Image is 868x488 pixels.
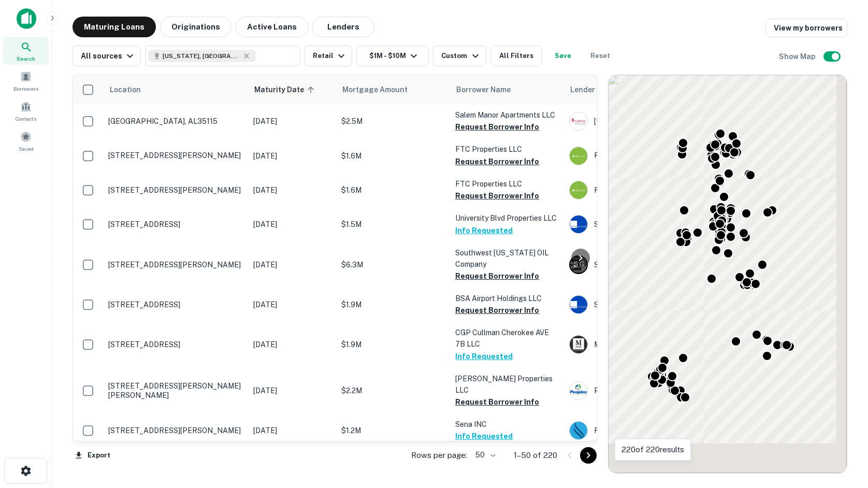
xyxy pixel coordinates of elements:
[73,46,141,66] button: All sources
[609,75,847,473] div: 0 0
[253,299,331,310] p: [DATE]
[569,421,725,440] div: Renasant Bank
[103,75,248,104] th: Location
[3,67,49,95] a: Borrowers
[341,219,445,230] p: $1.5M
[341,150,445,162] p: $1.6M
[455,121,539,133] button: Request Borrower Info
[455,293,559,304] p: BSA Airport Holdings LLC
[16,114,36,123] span: Contacts
[456,83,511,96] span: Borrower Name
[253,116,331,127] p: [DATE]
[569,255,725,274] div: Southwest [US_STATE] OIL CO
[160,17,232,37] button: Originations
[441,50,481,62] div: Custom
[341,299,445,310] p: $1.9M
[108,381,243,400] p: [STREET_ADDRESS][PERSON_NAME][PERSON_NAME]
[312,17,374,37] button: Lenders
[564,75,730,104] th: Lender
[305,46,352,66] button: Retail
[336,75,450,104] th: Mortgage Amount
[569,381,725,400] div: Peoples Bank
[73,17,156,37] button: Maturing Loans
[342,83,421,96] span: Mortgage Amount
[3,97,49,125] a: Contacts
[621,443,684,456] p: 220 of 220 results
[455,373,559,396] p: [PERSON_NAME] Properties LLC
[455,350,513,363] button: Info Requested
[433,46,486,66] button: Custom
[411,449,467,462] p: Rows per page:
[341,339,445,350] p: $1.9M
[490,46,542,66] button: All Filters
[455,270,539,282] button: Request Borrower Info
[253,259,331,270] p: [DATE]
[248,75,336,104] th: Maturity Date
[108,220,243,229] p: [STREET_ADDRESS]
[580,447,597,464] button: Go to next page
[108,117,243,126] p: [GEOGRAPHIC_DATA], AL35115
[584,46,617,66] button: Reset
[546,46,580,66] button: Save your search to get updates of matches that match your search criteria.
[13,84,38,93] span: Borrowers
[253,425,331,436] p: [DATE]
[455,247,559,270] p: Southwest [US_STATE] OIL Company
[765,19,847,37] a: View my borrowers
[108,260,243,269] p: [STREET_ADDRESS][PERSON_NAME]
[455,396,539,408] button: Request Borrower Info
[455,178,559,190] p: FTC Properties LLC
[455,304,539,317] button: Request Borrower Info
[341,385,445,396] p: $2.2M
[109,83,141,96] span: Location
[455,224,513,237] button: Info Requested
[73,448,113,463] button: Export
[569,147,725,165] div: Regions Bank
[341,259,445,270] p: $6.3M
[450,75,564,104] th: Borrower Name
[108,340,243,349] p: [STREET_ADDRESS]
[514,449,557,462] p: 1–50 of 220
[108,185,243,195] p: [STREET_ADDRESS][PERSON_NAME]
[3,127,49,155] a: Saved
[108,300,243,309] p: [STREET_ADDRESS]
[236,17,308,37] button: Active Loans
[569,215,725,234] div: Servisfirst Bank
[455,327,559,350] p: CGP Cullman Cherokee AVE 7B LLC
[816,405,868,455] iframe: Chat Widget
[455,109,559,121] p: Salem Manor Apartments LLC
[254,83,317,96] span: Maturity Date
[108,151,243,160] p: [STREET_ADDRESS][PERSON_NAME]
[253,219,331,230] p: [DATE]
[569,295,725,314] div: Servisfirst Bank
[569,181,725,199] div: Regions Bank
[108,426,243,435] p: [STREET_ADDRESS][PERSON_NAME]
[341,116,445,127] p: $2.5M
[253,339,331,350] p: [DATE]
[455,430,513,442] button: Info Requested
[19,145,34,153] span: Saved
[341,184,445,196] p: $1.6M
[81,50,136,62] div: All sources
[17,54,35,63] span: Search
[471,448,497,463] div: 50
[455,419,559,430] p: Sena INC
[569,112,725,131] div: [US_STATE] Credit Union
[455,190,539,202] button: Request Borrower Info
[3,37,49,65] a: Search
[253,184,331,196] p: [DATE]
[455,212,559,224] p: University Blvd Properties LLC
[455,155,539,168] button: Request Borrower Info
[455,143,559,155] p: FTC Properties LLC
[356,46,429,66] button: $1M - $10M
[341,425,445,436] p: $1.2M
[569,335,725,354] div: M1 Bank
[253,150,331,162] p: [DATE]
[779,51,817,62] h6: Show Map
[253,385,331,396] p: [DATE]
[163,51,240,61] span: [US_STATE], [GEOGRAPHIC_DATA]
